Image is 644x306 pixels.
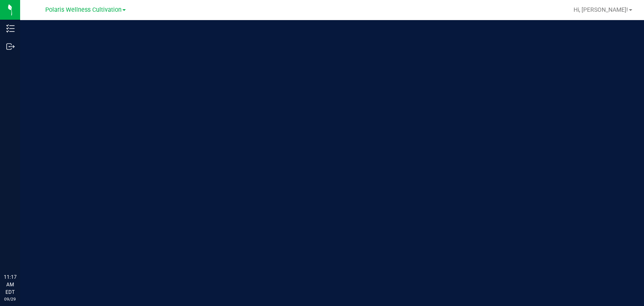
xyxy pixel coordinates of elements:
[4,273,16,296] p: 11:17 AM EDT
[6,24,15,33] inline-svg: Inventory
[6,42,15,51] inline-svg: Outbound
[4,296,16,302] p: 09/29
[45,6,122,13] span: Polaris Wellness Cultivation
[574,6,628,13] span: Hi, [PERSON_NAME]!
